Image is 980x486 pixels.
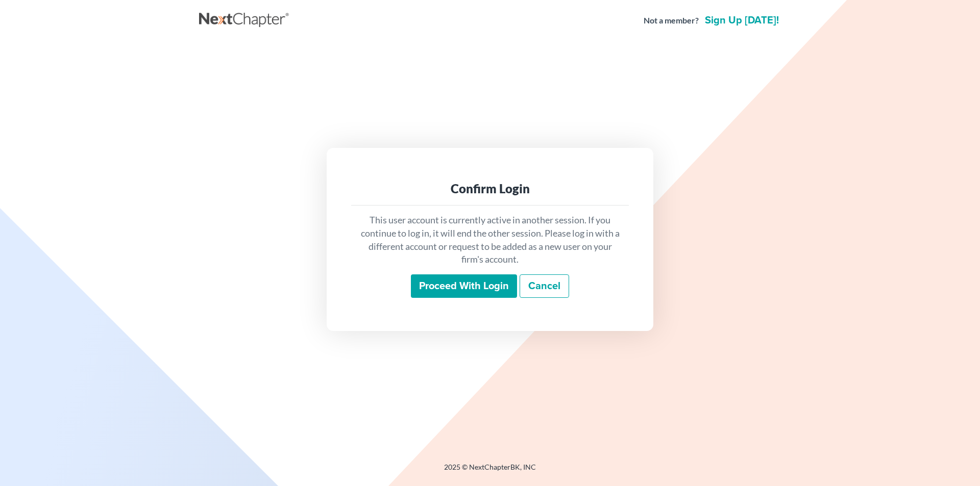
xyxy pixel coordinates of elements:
p: This user account is currently active in another session. If you continue to log in, it will end ... [359,214,621,266]
div: Confirm Login [359,181,621,197]
input: Proceed with login [411,274,517,298]
a: Cancel [520,274,569,298]
div: 2025 © NextChapterBK, INC [199,462,781,480]
a: Sign up [DATE]! [703,15,781,25]
strong: Not a member? [644,15,699,27]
